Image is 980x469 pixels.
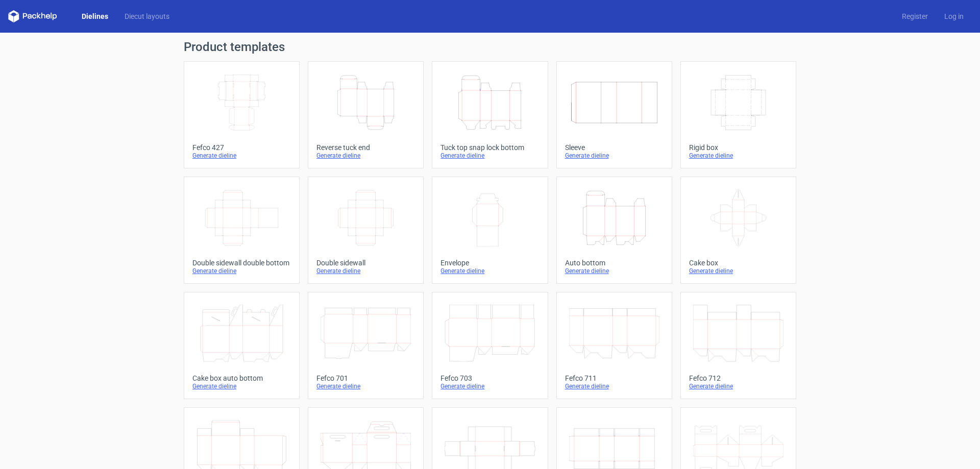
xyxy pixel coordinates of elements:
[192,152,291,160] div: Generate dieline
[192,259,291,267] div: Double sidewall double bottom
[184,61,300,168] a: Fefco 427Generate dieline
[73,11,116,21] a: Dielines
[689,143,788,152] div: Rigid box
[316,374,415,382] div: Fefco 701
[936,11,972,21] a: Log in
[565,374,664,382] div: Fefco 711
[565,152,664,160] div: Generate dieline
[556,292,672,399] a: Fefco 711Generate dieline
[440,374,539,382] div: Fefco 703
[316,143,415,152] div: Reverse tuck end
[556,61,672,168] a: SleeveGenerate dieline
[308,177,424,284] a: Double sidewallGenerate dieline
[192,267,291,275] div: Generate dieline
[680,177,796,284] a: Cake boxGenerate dieline
[316,267,415,275] div: Generate dieline
[316,382,415,390] div: Generate dieline
[689,267,788,275] div: Generate dieline
[316,152,415,160] div: Generate dieline
[689,259,788,267] div: Cake box
[680,61,796,168] a: Rigid boxGenerate dieline
[116,11,178,21] a: Diecut layouts
[192,143,291,152] div: Fefco 427
[308,61,424,168] a: Reverse tuck endGenerate dieline
[184,177,300,284] a: Double sidewall double bottomGenerate dieline
[192,374,291,382] div: Cake box auto bottom
[440,382,539,390] div: Generate dieline
[565,259,664,267] div: Auto bottom
[440,143,539,152] div: Tuck top snap lock bottom
[689,382,788,390] div: Generate dieline
[432,61,548,168] a: Tuck top snap lock bottomGenerate dieline
[432,292,548,399] a: Fefco 703Generate dieline
[689,374,788,382] div: Fefco 712
[184,41,796,53] h1: Product templates
[440,152,539,160] div: Generate dieline
[680,292,796,399] a: Fefco 712Generate dieline
[440,267,539,275] div: Generate dieline
[689,152,788,160] div: Generate dieline
[440,259,539,267] div: Envelope
[894,11,936,21] a: Register
[565,267,664,275] div: Generate dieline
[308,292,424,399] a: Fefco 701Generate dieline
[556,177,672,284] a: Auto bottomGenerate dieline
[565,143,664,152] div: Sleeve
[316,259,415,267] div: Double sidewall
[184,292,300,399] a: Cake box auto bottomGenerate dieline
[565,382,664,390] div: Generate dieline
[192,382,291,390] div: Generate dieline
[432,177,548,284] a: EnvelopeGenerate dieline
